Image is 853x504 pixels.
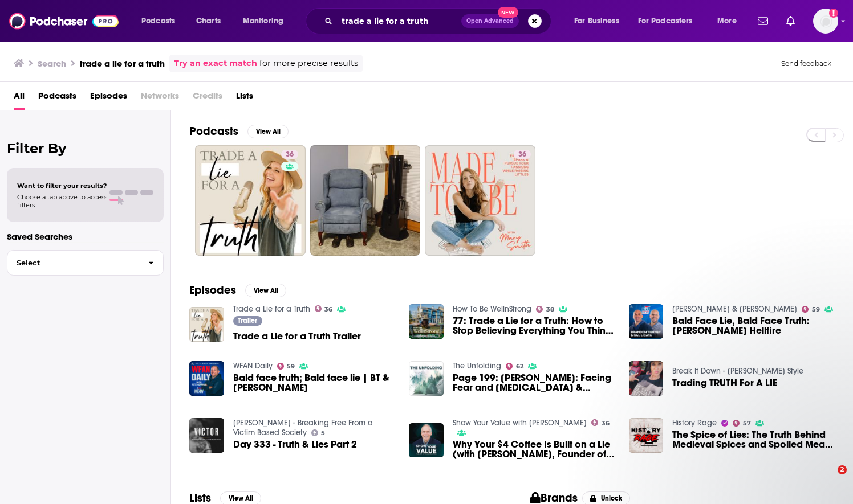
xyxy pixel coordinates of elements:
[141,13,175,29] span: Podcasts
[802,306,820,313] a: 59
[672,316,835,335] span: Bald Face Lie, Bald Face Truth: [PERSON_NAME] Hellfire
[7,140,164,157] h2: Filter By
[238,317,257,324] span: Trailer
[38,87,76,110] a: Podcasts
[466,18,514,24] span: Open Advanced
[243,13,283,29] span: Monitoring
[453,373,615,392] span: Page 199: [PERSON_NAME]: Facing Fear and [MEDICAL_DATA] & Trading Lies for Truth
[7,250,164,276] button: Select
[566,12,633,30] button: open menu
[672,378,777,388] a: Trading TRUTH For A LIE
[324,307,332,312] span: 36
[591,419,610,426] a: 36
[189,124,238,138] h2: Podcasts
[247,125,289,138] button: View All
[709,12,751,30] button: open menu
[672,304,797,314] a: Brandon Tierney & Sal Licata
[813,9,838,34] button: Show profile menu
[812,307,820,312] span: 59
[453,316,615,335] a: 77: Trade a Lie for a Truth: How to Stop Believing Everything You Think | Heidi Lee Anderson
[233,304,310,314] a: Trade a Lie for a Truth
[453,418,587,428] a: Show Your Value with Lee Benson
[259,57,358,70] span: for more precise results
[189,124,289,138] a: PodcastsView All
[189,12,228,30] a: Charts
[90,87,127,110] a: Episodes
[425,145,535,256] a: 36
[516,364,523,369] span: 62
[321,431,325,436] span: 5
[409,304,444,339] img: 77: Trade a Lie for a Truth: How to Stop Believing Everything You Think | Heidi Lee Anderson
[672,366,803,376] a: Break It Down - Natalie Style
[461,14,519,28] button: Open AdvancedNew
[337,12,461,30] input: Search podcasts, credits, & more...
[245,284,286,297] button: View All
[514,150,531,159] a: 36
[311,429,326,436] a: 5
[17,193,107,209] span: Choose a tab above to access filters.
[233,331,361,341] span: Trade a Lie for a Truth Trailer
[629,361,664,396] img: Trading TRUTH For A LIE
[315,305,333,312] a: 36
[453,440,615,459] a: Why Your $4 Coffee Is Built on a Lie (with Paul Rice, Founder of Fair Trade USA)
[629,304,664,339] img: Bald Face Lie, Bald Face Truth: Hoff's Hellfire
[546,307,554,312] span: 38
[409,361,444,396] img: Page 199: Heidi Lee Anderson: Facing Fear and Cancer & Trading Lies for Truth
[174,57,257,70] a: Try an exact match
[189,307,224,342] img: Trade a Lie for a Truth Trailer
[7,259,139,267] span: Select
[453,316,615,335] span: 77: Trade a Lie for a Truth: How to Stop Believing Everything You Think | [PERSON_NAME]
[133,12,190,30] button: open menu
[629,418,664,453] img: The Spice of Lies: The Truth Behind Medieval Spices and Spoiled Meat with Tom Ntinas
[7,231,164,242] p: Saved Searches
[193,87,222,110] span: Credits
[536,306,554,313] a: 38
[829,9,838,18] svg: Add a profile image
[14,87,25,110] a: All
[236,87,253,110] span: Lists
[189,283,236,297] h2: Episodes
[233,361,273,371] a: WFAN Daily
[409,423,444,458] img: Why Your $4 Coffee Is Built on a Lie (with Paul Rice, Founder of Fair Trade USA)
[518,149,526,161] span: 36
[813,9,838,34] span: Logged in as nwierenga
[189,283,286,297] a: EpisodesView All
[638,13,693,29] span: For Podcasters
[189,361,224,396] img: Bald face truth; Bald face lie | BT & Sal
[778,59,835,68] button: Send feedback
[195,145,306,256] a: 36
[233,418,373,437] a: Victor - Breaking Free From a Victim Based Society
[453,304,531,314] a: How To Be WellnStrong
[498,7,518,18] span: New
[196,13,221,29] span: Charts
[9,10,119,32] a: Podchaser - Follow, Share and Rate Podcasts
[80,58,165,69] h3: trade a lie for a truth
[286,149,294,161] span: 36
[453,361,501,371] a: The Unfolding
[753,11,773,31] a: Show notifications dropdown
[574,13,619,29] span: For Business
[233,373,396,392] a: Bald face truth; Bald face lie | BT & Sal
[287,364,295,369] span: 59
[281,150,298,159] a: 36
[17,182,107,190] span: Want to filter your results?
[38,58,66,69] h3: Search
[453,440,615,459] span: Why Your $4 Coffee Is Built on a Lie (with [PERSON_NAME], Founder of Fair Trade USA)
[838,465,847,474] span: 2
[233,440,357,449] a: Day 333 - Truth & Lies Part 2
[277,363,295,370] a: 59
[189,418,224,453] img: Day 333 - Truth & Lies Part 2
